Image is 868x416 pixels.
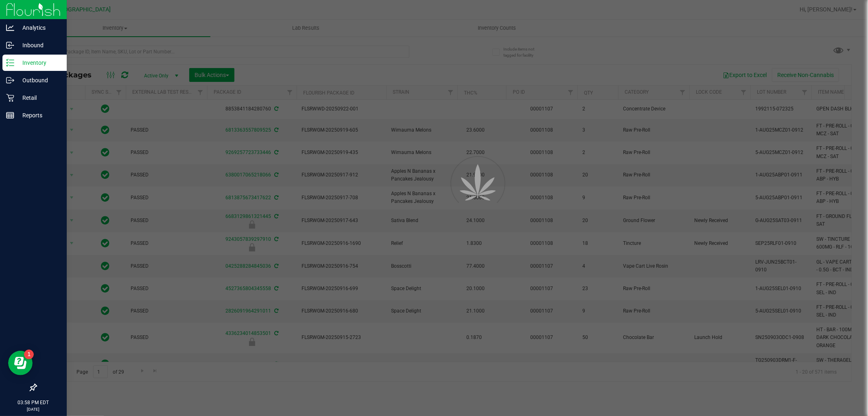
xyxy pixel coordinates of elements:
[14,58,63,68] p: Inventory
[6,24,14,32] inline-svg: Analytics
[6,94,14,102] inline-svg: Retail
[14,23,63,33] p: Analytics
[14,40,63,50] p: Inbound
[14,75,63,85] p: Outbound
[6,111,14,119] inline-svg: Reports
[6,59,14,67] inline-svg: Inventory
[8,351,33,375] iframe: Resource center
[14,110,63,120] p: Reports
[6,41,14,49] inline-svg: Inbound
[4,406,63,412] p: [DATE]
[14,93,63,103] p: Retail
[4,399,63,406] p: 03:58 PM EDT
[6,76,14,84] inline-svg: Outbound
[24,350,34,359] iframe: Resource center unread badge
